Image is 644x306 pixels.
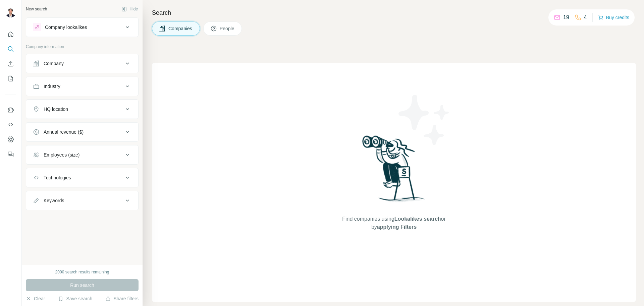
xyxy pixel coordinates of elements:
button: Company [26,55,138,72]
button: Use Surfe API [5,119,16,131]
div: Keywords [44,197,64,204]
button: HQ location [26,101,138,117]
div: HQ location [44,106,68,113]
button: Enrich CSV [5,58,16,70]
button: Buy credits [598,13,629,22]
button: Keywords [26,192,138,209]
button: Company lookalikes [26,19,138,35]
button: My lists [5,73,16,85]
button: Technologies [26,170,138,186]
img: Surfe Illustration - Woman searching with binoculars [359,134,429,209]
span: People [220,25,235,32]
button: Feedback [5,148,16,160]
div: Employees (size) [44,151,79,158]
button: Quick start [5,28,16,40]
span: Find companies using or by [340,215,447,231]
img: Avatar [5,7,16,17]
div: Industry [44,83,60,90]
img: Surfe Illustration - Stars [394,90,454,150]
button: Annual revenue ($) [26,124,138,140]
div: Technologies [44,174,71,181]
button: Clear [26,295,45,302]
button: Use Surfe on LinkedIn [5,104,16,116]
p: 19 [563,13,569,21]
button: Save search [58,295,92,302]
button: Hide [117,4,143,14]
div: 2000 search results remaining [55,269,109,275]
span: Lookalikes search [394,216,441,222]
p: Company information [26,44,139,50]
button: Industry [26,78,138,94]
div: New search [26,6,47,12]
span: applying Filters [377,224,417,230]
button: Search [5,43,16,55]
p: 4 [584,13,587,21]
h4: Search [152,8,636,17]
button: Dashboard [5,133,16,145]
button: Share filters [105,295,139,302]
span: Companies [168,25,193,32]
div: Company [44,60,64,67]
div: Company lookalikes [45,24,87,31]
div: Annual revenue ($) [44,129,84,135]
button: Employees (size) [26,147,138,163]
